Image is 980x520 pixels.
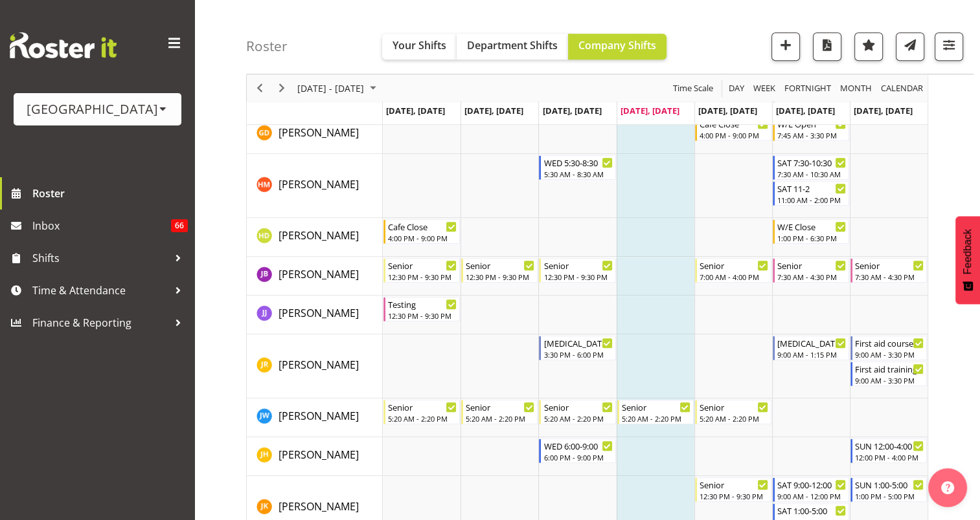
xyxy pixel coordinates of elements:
div: Senior [543,259,612,272]
div: SUN 12:00-4:00 [855,439,924,452]
span: calendar [880,80,924,96]
div: Greer Dawson"s event - W/E Open Begin From Saturday, August 30, 2025 at 7:45:00 AM GMT+12:00 Ends... [773,116,849,141]
button: Department Shifts [457,34,568,60]
h4: Roster [246,39,288,54]
div: 7:00 AM - 4:00 PM [700,272,768,282]
span: [DATE], [DATE] [776,105,835,116]
a: [PERSON_NAME] [279,408,359,424]
button: Filter Shifts [935,32,963,61]
div: 12:30 PM - 9:30 PM [466,272,534,282]
button: Timeline Month [838,80,874,96]
div: Joshua Keen"s event - Senior Begin From Friday, August 29, 2025 at 12:30:00 PM GMT+12:00 Ends At ... [695,477,771,502]
button: Timeline Day [727,80,747,96]
div: 9:00 AM - 12:00 PM [777,491,846,501]
div: SAT 9:00-12:00 [777,478,846,491]
span: Time Scale [672,80,714,96]
div: SUN 1:00-5:00 [855,478,924,491]
div: 7:30 AM - 4:30 PM [777,272,846,282]
div: Jason Wong"s event - Senior Begin From Thursday, August 28, 2025 at 5:20:00 AM GMT+12:00 Ends At ... [617,400,694,424]
div: [MEDICAL_DATA] Crayfish [543,336,612,349]
span: [DATE], [DATE] [464,105,523,116]
div: Hana Davis"s event - W/E Close Begin From Saturday, August 30, 2025 at 1:00:00 PM GMT+12:00 Ends ... [773,219,849,244]
div: First aid course [855,336,924,349]
div: SAT 1:00-5:00 [777,504,846,517]
div: Senior [466,259,534,272]
div: Senior [700,259,768,272]
span: Week [752,80,777,96]
img: Rosterit website logo [10,32,117,58]
div: W/E Close [777,220,846,233]
button: Send a list of all shifts for the selected filtered period to all rostered employees. [896,32,924,61]
span: Feedback [962,229,974,274]
button: Highlight an important date within the roster. [854,32,883,61]
span: 66 [171,219,188,232]
td: Hamish McKenzie resource [247,154,383,218]
button: Feedback - Show survey [955,216,980,304]
button: Timeline Week [751,80,778,96]
span: [DATE], [DATE] [542,105,601,116]
div: 12:00 PM - 4:00 PM [855,452,924,462]
span: [PERSON_NAME] [279,306,359,320]
div: Jack Bailey"s event - Senior Begin From Wednesday, August 27, 2025 at 12:30:00 PM GMT+12:00 Ends ... [539,258,615,283]
div: 12:30 PM - 9:30 PM [388,310,457,321]
div: Jack Bailey"s event - Senior Begin From Tuesday, August 26, 2025 at 12:30:00 PM GMT+12:00 Ends At... [461,258,538,283]
button: Your Shifts [382,34,457,60]
span: [PERSON_NAME] [279,125,359,140]
button: Company Shifts [568,34,667,60]
span: Shifts [32,248,168,268]
span: [DATE], [DATE] [386,105,445,116]
button: Fortnight [782,80,834,96]
button: Previous [251,80,269,96]
div: Next [271,74,293,102]
div: Joshua Keen"s event - SUN 1:00-5:00 Begin From Sunday, August 31, 2025 at 1:00:00 PM GMT+12:00 En... [850,477,927,502]
div: 12:30 PM - 9:30 PM [388,272,457,282]
div: Hamish McKenzie"s event - WED 5:30-8:30 Begin From Wednesday, August 27, 2025 at 5:30:00 AM GMT+1... [539,155,615,180]
div: SAT 11-2 [777,182,846,195]
div: Jack Bailey"s event - Senior Begin From Monday, August 25, 2025 at 12:30:00 PM GMT+12:00 Ends At ... [383,258,460,283]
span: Day [727,80,746,96]
div: 4:00 PM - 9:00 PM [700,130,768,140]
span: [DATE], [DATE] [854,105,913,116]
div: 9:00 AM - 3:30 PM [855,375,924,385]
td: Jasika Rohloff resource [247,334,383,398]
div: Jack Bailey"s event - Senior Begin From Saturday, August 30, 2025 at 7:30:00 AM GMT+12:00 Ends At... [773,258,849,283]
div: Jack Bailey"s event - Senior Begin From Sunday, August 31, 2025 at 7:30:00 AM GMT+12:00 Ends At S... [850,258,927,283]
div: 9:00 AM - 3:30 PM [855,349,924,360]
div: Senior [700,478,768,491]
div: Senior [466,400,534,413]
span: Company Shifts [578,38,656,52]
span: [PERSON_NAME] [279,448,359,462]
a: [PERSON_NAME] [279,125,359,140]
div: 7:45 AM - 3:30 PM [777,130,846,140]
td: Jayden Horsley resource [247,437,383,476]
div: Jasika Rohloff"s event - T3 Squids/yep Begin From Saturday, August 30, 2025 at 9:00:00 AM GMT+12:... [773,336,849,360]
a: [PERSON_NAME] [279,357,359,373]
div: Previous [249,74,271,102]
div: Senior [388,400,457,413]
div: Jack Bailey"s event - Senior Begin From Friday, August 29, 2025 at 7:00:00 AM GMT+12:00 Ends At F... [695,258,771,283]
div: 9:00 AM - 1:15 PM [777,349,846,360]
span: [DATE] - [DATE] [296,80,365,96]
div: Greer Dawson"s event - Cafe Close Begin From Friday, August 29, 2025 at 4:00:00 PM GMT+12:00 Ends... [695,116,771,141]
div: Senior [388,259,457,272]
button: Add a new shift [771,32,800,61]
div: 5:20 AM - 2:20 PM [388,413,457,424]
div: 4:00 PM - 9:00 PM [388,233,457,243]
div: Senior [543,400,612,413]
span: [PERSON_NAME] [279,499,359,514]
button: Next [273,80,291,96]
div: 5:20 AM - 2:20 PM [700,413,768,424]
span: [DATE], [DATE] [698,105,757,116]
div: WED 6:00-9:00 [543,439,612,452]
div: 5:20 AM - 2:20 PM [543,413,612,424]
span: [PERSON_NAME] [279,267,359,281]
span: Roster [32,184,188,203]
div: Jason Wong"s event - Senior Begin From Wednesday, August 27, 2025 at 5:20:00 AM GMT+12:00 Ends At... [539,400,615,424]
div: Jasika Rohloff"s event - T3 Crayfish Begin From Wednesday, August 27, 2025 at 3:30:00 PM GMT+12:0... [539,336,615,360]
div: [GEOGRAPHIC_DATA] [27,100,168,119]
div: Jason Wong"s event - Senior Begin From Monday, August 25, 2025 at 5:20:00 AM GMT+12:00 Ends At Mo... [383,400,460,424]
div: Jasika Rohloff"s event - First aid training Begin From Sunday, August 31, 2025 at 9:00:00 AM GMT+... [850,362,927,386]
div: 11:00 AM - 2:00 PM [777,195,846,205]
span: [PERSON_NAME] [279,177,359,191]
button: Download a PDF of the roster according to the set date range. [813,32,841,61]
